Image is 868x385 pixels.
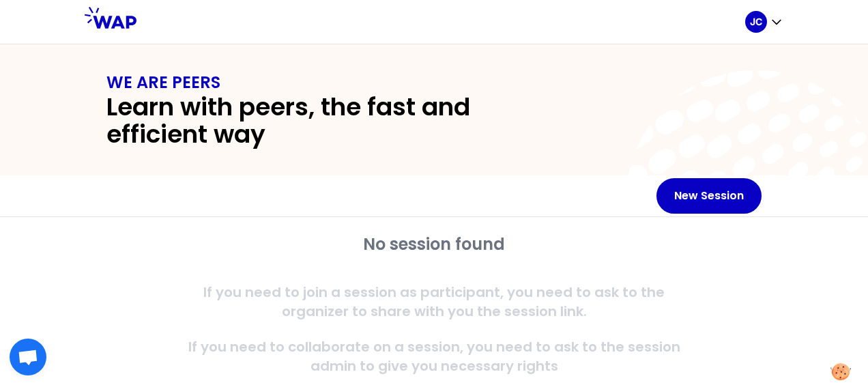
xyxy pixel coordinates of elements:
[172,233,696,255] h2: No session found
[172,283,696,321] p: If you need to join a session as participant, you need to ask to the organizer to share with you ...
[750,15,762,29] p: JC
[656,178,762,214] button: New Session
[106,72,762,94] h1: WE ARE PEERS
[172,337,696,375] p: If you need to collaborate on a session, you need to ask to the session admin to give you necessa...
[745,11,783,33] button: JC
[106,94,565,148] h2: Learn with peers, the fast and efficient way
[10,339,46,375] div: Ouvrir le chat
